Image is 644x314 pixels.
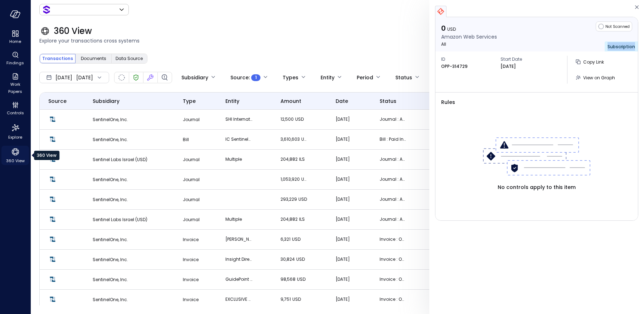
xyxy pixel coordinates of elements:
[183,116,200,123] span: Journal
[441,41,497,48] p: All
[301,176,310,182] span: USD
[39,37,635,45] span: Explore your transactions cross systems
[1,50,29,67] div: Findings
[160,73,169,82] div: Finding
[441,63,468,70] p: OPP-314729
[225,156,252,163] p: multiple
[93,296,166,303] p: SentinelOne, Inc.
[280,256,307,263] p: 30,824
[7,109,24,116] span: Controls
[296,256,305,262] span: USD
[6,157,25,164] span: 360 View
[48,235,57,244] img: Netsuite
[230,71,260,84] div: Source :
[4,81,26,95] span: Work Papers
[297,276,306,282] span: USD
[48,275,57,284] img: Netsuite
[292,236,301,242] span: USD
[1,146,29,165] div: 360 View
[93,276,166,283] p: SentinelOne, Inc.
[34,151,59,160] div: 360 View
[299,216,305,222] span: ILS
[183,156,200,163] span: Journal
[380,116,406,123] p: Journal : Approved for Posting
[181,71,208,84] div: Subsidiary
[1,71,29,96] div: Work Papers
[48,97,67,105] span: Source
[583,59,604,65] span: Copy Link
[608,44,635,50] span: Subscription
[380,256,406,263] p: Invoice : Open
[93,97,119,105] span: Subsidiary
[596,21,632,31] div: Not Scanned
[295,116,304,122] span: USD
[321,71,335,84] div: Entity
[380,196,406,203] p: Journal : Approved for Posting
[336,276,362,283] p: [DATE]
[441,56,495,63] span: ID
[380,276,406,283] p: Invoice : Open
[1,29,29,46] div: Home
[42,5,51,14] img: Icon
[183,296,199,303] span: Invoice
[81,55,106,62] span: Documents
[183,216,200,223] span: Journal
[292,296,301,302] span: USD
[573,56,607,68] button: Copy Link
[255,74,257,81] span: 1
[8,134,22,141] span: Explore
[48,215,57,224] img: Netsuite
[336,256,362,263] p: [DATE]
[280,196,307,203] p: 293,229
[280,97,301,105] span: amount
[336,156,362,163] p: [DATE]
[336,296,362,303] p: [DATE]
[280,296,307,303] p: 9,751
[299,156,305,162] span: ILS
[380,136,406,143] p: Bill : Paid In Full
[336,136,362,143] p: [DATE]
[48,195,57,204] img: Netsuite
[447,26,456,32] span: USD
[280,116,307,123] p: 12,500
[48,175,57,184] img: Netsuite
[380,176,406,183] p: Journal : Approved for Posting
[498,183,576,191] span: No controls apply to this item
[357,71,373,84] div: Period
[501,56,554,63] span: Start Date
[225,216,252,223] p: multiple
[183,136,189,143] span: Bill
[280,136,307,143] p: 3,610,603
[48,115,57,124] img: Netsuite
[93,176,166,183] p: SentinelOne, Inc.
[380,236,406,243] p: Invoice : Open
[93,236,166,243] p: SentinelOne, Inc.
[55,74,72,81] span: [DATE]
[183,196,200,203] span: Journal
[48,255,57,264] img: Netsuite
[183,176,200,183] span: Journal
[1,100,29,117] div: Controls
[395,71,412,84] div: Status
[48,295,57,304] img: Netsuite
[441,98,632,106] span: Rules
[183,97,196,105] span: Type
[380,97,396,105] span: status
[280,176,307,183] p: 1,053,920
[301,136,310,142] span: USD
[146,73,155,82] div: Fixed
[225,276,252,283] p: GuidePoint Security
[93,216,166,223] p: Sentinel Labs Israel (USD)
[42,55,73,62] span: Transactions
[132,73,140,82] div: Verified
[93,116,166,123] p: SentinelOne, Inc.
[1,121,29,141] div: Explore
[437,8,444,15] img: zab
[501,63,516,70] p: [DATE]
[336,176,362,183] p: [DATE]
[573,71,618,84] button: View on Graph
[380,216,406,223] p: Journal : Approved for Posting
[183,256,199,263] span: Invoice
[380,156,406,163] p: Journal : Approved for Posting
[298,196,307,202] span: USD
